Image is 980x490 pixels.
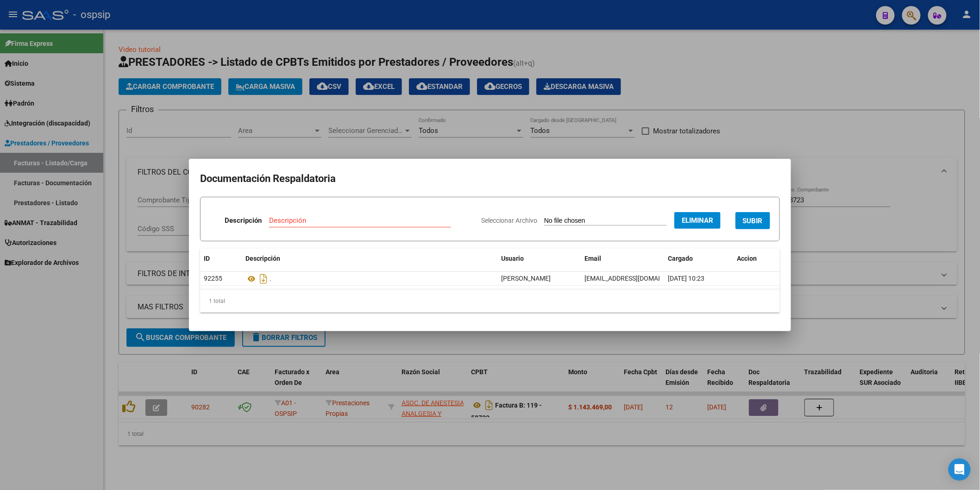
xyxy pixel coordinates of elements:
[481,217,537,224] span: Seleccionar Archivo
[200,249,242,269] datatable-header-cell: ID
[584,255,601,262] span: Email
[949,459,971,481] div: Open Intercom Messenger
[581,249,664,269] datatable-header-cell: Email
[245,255,280,262] span: Descripción
[682,216,713,225] span: Eliminar
[200,170,780,188] h2: Documentación Respaldatoria
[204,275,222,282] span: 92255
[664,249,734,269] datatable-header-cell: Cargado
[200,289,780,313] div: 1 total
[497,249,581,269] datatable-header-cell: Usuario
[501,275,551,282] span: [PERSON_NAME]
[242,249,497,269] datatable-header-cell: Descripción
[204,255,210,262] span: ID
[674,212,721,229] button: Eliminar
[584,275,687,282] span: [EMAIL_ADDRESS][DOMAIN_NAME]
[245,271,494,286] div: .
[501,255,524,262] span: Usuario
[668,255,693,262] span: Cargado
[735,212,770,229] button: SUBIR
[734,249,780,269] datatable-header-cell: Accion
[258,271,270,286] i: Descargar documento
[225,215,262,226] p: Descripción
[743,217,763,225] span: SUBIR
[737,255,757,262] span: Accion
[668,275,704,282] span: [DATE] 10:23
